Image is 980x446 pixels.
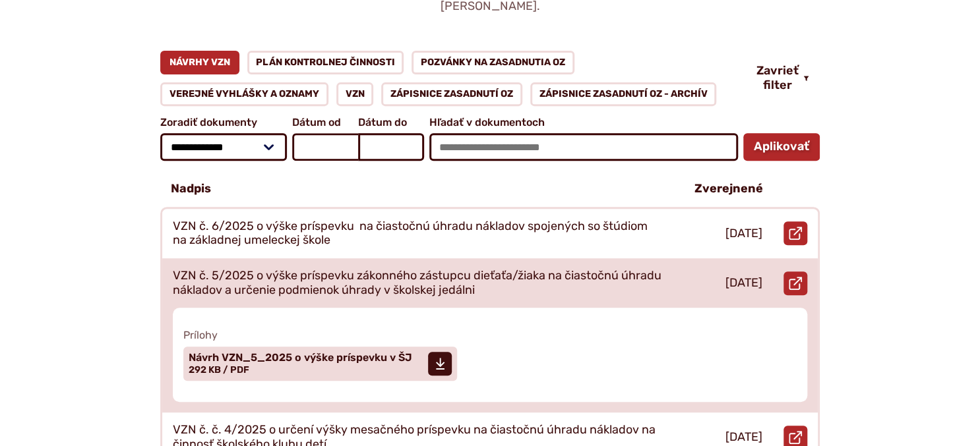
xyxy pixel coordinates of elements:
span: Zoradiť dokumenty [160,117,287,128]
a: Plán kontrolnej činnosti [247,51,404,74]
span: Návrh VZN_5_2025 o výške príspevku v ŠJ [189,352,412,363]
span: Prílohy [183,329,797,341]
p: [DATE] [725,276,762,291]
a: Zápisnice zasadnutí OZ [381,82,522,106]
span: Dátum do [358,117,424,128]
a: Návrh VZN_5_2025 o výške príspevku v ŠJ 292 KB / PDF [183,347,457,381]
p: [DATE] [725,430,762,445]
input: Dátum od [292,133,358,161]
a: Návrhy VZN [160,51,239,74]
select: Zoradiť dokumenty [160,133,287,161]
button: Aplikovať [743,133,820,161]
a: Zápisnice zasadnutí OZ - ARCHÍV [530,82,717,106]
span: Dátum od [292,117,358,128]
span: Zavrieť filter [756,64,798,92]
button: Zavrieť filter [745,64,820,92]
span: 292 KB / PDF [189,364,249,376]
p: Nadpis [171,182,211,196]
a: VZN [336,82,374,106]
a: Verejné vyhlášky a oznamy [160,82,328,106]
p: Zverejnené [694,182,763,196]
a: Pozvánky na zasadnutia OZ [412,51,574,74]
p: VZN č. 6/2025 o výške príspevku na čiastočnú úhradu nákladov spojených so štúdiom na základnej um... [173,219,663,248]
span: Hľadať v dokumentoch [429,117,739,128]
p: [DATE] [725,227,762,241]
input: Hľadať v dokumentoch [429,133,739,161]
p: VZN č. 5/2025 o výške príspevku zákonného zástupcu dieťaťa/žiaka na čiastočnú úhradu nákladov a u... [173,269,663,297]
input: Dátum do [358,133,424,161]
